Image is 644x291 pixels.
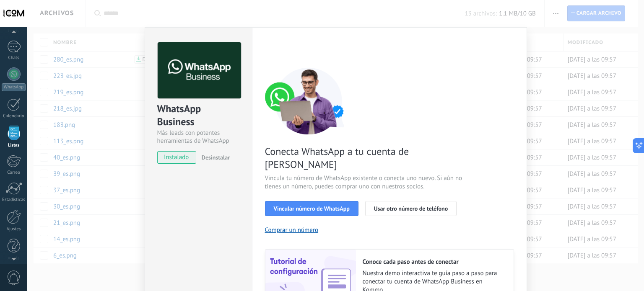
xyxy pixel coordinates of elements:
span: Usar otro número de teléfono [374,206,448,211]
div: Chats [2,55,26,61]
div: Más leads con potentes herramientas de WhatsApp [157,129,240,145]
button: Vincular número de WhatsApp [265,201,358,216]
button: Usar otro número de teléfono [365,201,457,216]
button: Desinstalar [198,151,230,164]
img: connect number [265,67,353,134]
div: Listas [2,143,26,148]
h2: Conoce cada paso antes de conectar [363,258,505,266]
img: logo_main.png [158,42,241,99]
div: Ajustes [2,227,26,232]
div: Estadísticas [2,197,26,203]
span: Conecta WhatsApp a tu cuenta de [PERSON_NAME] [265,145,465,171]
span: Desinstalar [202,154,230,161]
span: instalado [158,151,196,164]
button: Comprar un número [265,226,319,234]
div: WhatsApp Business [157,102,240,129]
div: Correo [2,170,26,175]
span: Vincular número de WhatsApp [274,206,350,211]
div: WhatsApp [2,83,26,91]
div: Calendario [2,113,26,119]
span: Vincula tu número de WhatsApp existente o conecta uno nuevo. Si aún no tienes un número, puedes c... [265,174,465,191]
